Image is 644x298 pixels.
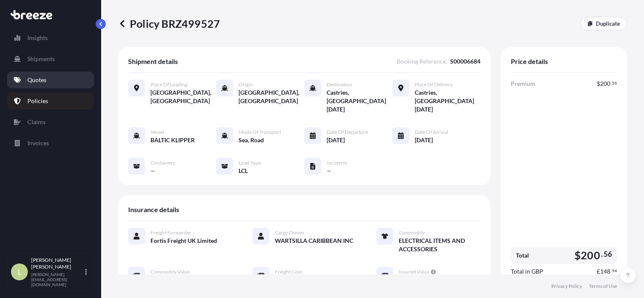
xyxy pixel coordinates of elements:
span: L [18,268,21,276]
span: [DATE] [415,136,433,144]
span: — [327,167,332,175]
span: $ [597,81,600,87]
a: Privacy Policy [551,283,582,290]
span: 148 [600,269,610,274]
p: Policies [27,97,48,105]
p: Insights [27,34,48,42]
p: [PERSON_NAME] [PERSON_NAME] [31,257,83,270]
span: Place of Loading [150,81,188,88]
span: Destination [327,81,352,88]
span: Booking Reference : [397,57,448,66]
span: Commodity Value [150,269,190,275]
span: Origin [239,81,253,88]
span: $ [574,250,581,261]
a: Insights [7,29,94,46]
span: BALTIC KLIPPER [150,136,195,144]
p: Duplicate [596,19,620,28]
span: Containers [150,160,175,166]
a: Duplicate [580,17,627,30]
span: Price details [511,57,548,66]
span: Insurance details [128,205,179,214]
span: Fortis Freight UK Limited [150,237,217,245]
span: [GEOGRAPHIC_DATA], [GEOGRAPHIC_DATA] [150,88,216,105]
span: Insured Value [399,269,429,275]
span: Total in GBP [511,267,543,276]
span: Premium [511,80,535,88]
span: . [601,252,603,257]
span: . [611,82,612,85]
span: Total [516,251,529,260]
span: — [150,167,156,175]
span: Mode of Transport [239,129,281,136]
span: Castries, [GEOGRAPHIC_DATA][DATE] [327,88,392,114]
span: WARTSILLA CARIBBEAN INC [275,237,353,245]
a: Invoices [7,135,94,152]
a: Terms of Use [589,283,617,290]
span: [GEOGRAPHIC_DATA], [GEOGRAPHIC_DATA] [239,88,304,105]
span: Commodity [399,229,425,236]
p: Policy BRZ499527 [118,17,220,30]
span: ELECTRICAL ITEMS AND ACCESSORIES [399,237,480,253]
span: Load Type [239,160,261,166]
span: Cargo Owner [275,229,305,236]
a: Claims [7,114,94,130]
span: Sea, Road [239,136,264,144]
span: 56 [604,252,612,257]
span: Freight Cost [275,269,302,275]
span: Date of Arrival [415,129,448,136]
span: Incoterm [327,160,347,166]
span: £ [597,269,600,274]
span: 56 [612,82,617,85]
a: Policies [7,93,94,109]
span: Castries, [GEOGRAPHIC_DATA][DATE] [415,88,480,114]
span: [DATE] [327,136,345,144]
a: Shipments [7,51,94,67]
span: Date of Departure [327,129,368,136]
span: 200 [600,81,610,87]
p: [PERSON_NAME][EMAIL_ADDRESS][DOMAIN_NAME] [31,272,83,287]
p: Invoices [27,139,49,147]
span: S00006684 [450,57,480,66]
span: Place of Delivery [415,81,453,88]
a: Quotes [7,72,94,88]
span: Shipment details [128,57,178,66]
span: Freight Forwarder [150,229,191,236]
p: Claims [27,118,46,126]
span: . [611,269,612,272]
span: 94 [612,269,617,272]
span: LCL [239,167,248,175]
span: Vessel [150,129,164,136]
span: 200 [581,250,600,261]
p: Quotes [27,76,46,84]
p: Shipments [27,55,55,63]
